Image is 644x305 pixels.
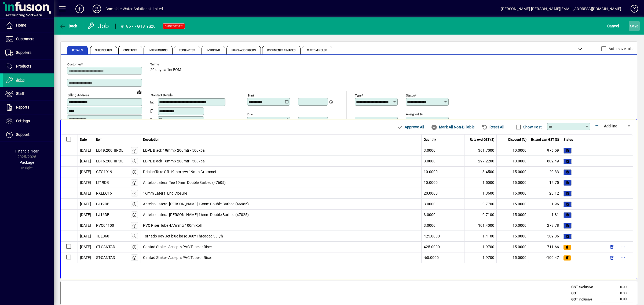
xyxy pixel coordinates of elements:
td: Antelco Lateral Tee 19mm Double Barbed (47605) [141,177,422,188]
span: Custom Fields [307,49,327,52]
span: Home [16,23,26,27]
td: 361.7000 [464,145,497,156]
td: 1.96 [529,199,561,209]
span: Instructions [149,49,167,52]
span: CUSTORDER [165,24,183,28]
div: ST-CANTAD [96,255,115,261]
div: LJ16DB [96,212,109,218]
span: Staff [16,91,24,96]
div: ST-CANTAD [96,244,115,250]
mat-label: Phone [159,118,168,121]
td: 15.0000 [497,188,529,199]
div: [PERSON_NAME] [PERSON_NAME][EMAIL_ADDRESS][DOMAIN_NAME] [501,5,621,13]
span: Products [16,64,31,68]
div: Complete Water Solutions Limited [105,5,163,13]
td: GST inclusive [569,296,601,303]
span: Jobs [16,78,24,82]
span: S [630,24,632,28]
td: 976.59 [529,145,561,156]
button: Cancel [606,21,620,31]
span: Customers [16,37,34,41]
span: Site Details [95,49,112,52]
td: 509.36 [529,231,561,241]
td: 425.0000 [422,231,464,241]
td: [DATE] [78,199,94,209]
span: Package [20,160,34,165]
a: Settings [3,114,54,128]
td: [DATE] [78,188,94,199]
div: TBL360 [96,233,109,239]
td: 711.66 [529,241,561,252]
div: RXLEC16 [96,191,112,196]
span: Back [59,24,77,28]
mat-label: Start [247,94,254,97]
span: Reset All [481,123,504,131]
label: Show Cost [522,124,542,130]
span: Description [143,137,159,142]
span: Approve All [397,123,424,131]
div: PVC04100 [96,223,114,228]
td: [DATE] [78,145,94,156]
td: 1.9700 [464,241,497,252]
span: Contacts [123,49,137,52]
span: Add line [604,124,617,128]
button: More options [619,243,627,251]
td: 3.0000 [422,145,464,156]
td: 3.4500 [464,166,497,177]
span: Tech Notes [179,49,195,52]
div: LT19DB [96,180,109,185]
a: Customers [3,32,54,46]
a: Home [3,19,54,32]
td: [DATE] [78,156,94,166]
td: 1.5000 [464,177,497,188]
a: Suppliers [3,46,54,59]
div: Job [87,22,110,30]
span: Invoicing [207,49,220,52]
td: PVC Riser Tube 4/7mm x 100m Roll [141,220,422,231]
button: Add [71,4,88,14]
td: -100.47 [529,252,561,263]
div: GTO1919 [96,169,112,175]
div: #1857 - G18 Yuzu [121,22,156,31]
td: Driploc Take Off 19mm c/w 19mm Grommet [141,166,422,177]
td: 10.0000 [497,145,529,156]
td: [DATE] [78,177,94,188]
span: Extend excl GST ($) [531,137,559,142]
span: Reports [16,105,29,109]
span: Mark All Non-Billable [431,123,474,131]
span: Item [96,137,103,142]
button: More options [619,253,627,262]
label: Auto save tabs [608,46,635,51]
span: Rate excl GST ($) [470,137,494,142]
mat-label: Type [355,94,361,97]
div: LD19.200HIPOL [96,148,123,153]
mat-label: Assigned to [406,112,423,116]
td: 1.9700 [464,252,497,263]
a: Knowledge Base [627,1,637,18]
td: [DATE] [78,241,94,252]
td: LDPE Black 16mm x 200mtr - 500kpa [141,156,422,166]
span: Documents / Images [267,49,296,52]
span: Cancel [607,22,619,30]
td: 0.00 [601,290,633,296]
td: 10.0000 [497,220,529,231]
td: 101.4000 [464,220,497,231]
div: LD16.200HIPOL [96,158,123,164]
span: Terms [150,63,182,66]
td: Antelco Lateral [PERSON_NAME] 16mm Double Barbed (47025) [141,209,422,220]
span: ave [630,22,638,30]
div: LJ19DB [96,201,109,207]
td: Cantad Stake - Accepts PVC Tube or Riser [141,252,422,263]
td: 3.0000 [422,209,464,220]
a: Staff [3,87,54,101]
td: [DATE] [78,220,94,231]
td: Cantad Stake - Accepts PVC Tube or Riser [141,241,422,252]
td: 10.0000 [422,166,464,177]
td: 15.0000 [497,231,529,241]
td: GST [569,290,601,296]
td: 15.0000 [497,209,529,220]
td: 0.7100 [464,209,497,220]
td: 29.33 [529,166,561,177]
td: Antelco Lateral [PERSON_NAME] 19mm Double Barbed (46985) [141,199,422,209]
td: 10.0000 [422,177,464,188]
